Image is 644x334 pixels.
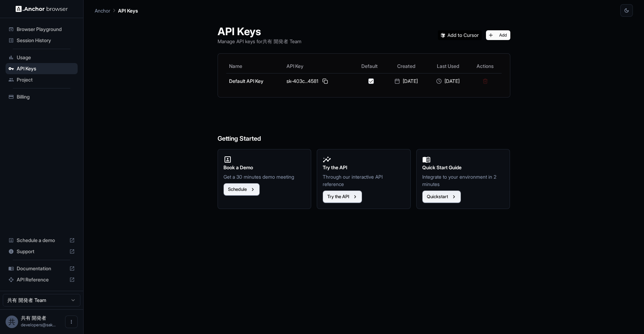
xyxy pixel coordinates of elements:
[6,63,78,74] div: API Keys
[6,91,78,102] div: Billing
[17,37,75,44] span: Session History
[354,59,385,73] th: Default
[6,274,78,285] div: API Reference
[17,76,75,83] span: Project
[16,6,68,12] img: Anchor Logo
[223,173,306,180] p: Get a 30 minutes demo meeting
[284,59,354,73] th: API Key
[6,246,78,257] div: Support
[438,30,482,40] img: Add anchorbrowser MCP server to Cursor
[385,59,427,73] th: Created
[223,164,306,171] h2: Book a Demo
[218,38,301,45] p: Manage API keys for 共有 開発者 Team
[486,30,510,40] button: Add
[17,237,66,244] span: Schedule a demo
[218,25,301,38] h1: API Keys
[17,65,75,72] span: API Keys
[17,93,75,100] span: Billing
[17,54,75,61] span: Usage
[21,322,56,327] span: developers@sakurakids-sc.jp
[430,78,466,85] div: [DATE]
[422,173,504,188] p: Integrate to your environment in 2 minutes
[17,276,66,283] span: API Reference
[323,164,405,171] h2: Try the API
[6,235,78,246] div: Schedule a demo
[6,263,78,274] div: Documentation
[226,73,284,89] td: Default API Key
[422,191,461,203] button: Quickstart
[323,173,405,188] p: Through our interactive API reference
[21,315,46,321] span: 共有 開発者
[226,59,284,73] th: Name
[469,59,502,73] th: Actions
[95,7,138,14] nav: breadcrumb
[218,106,510,144] h6: Getting Started
[6,35,78,46] div: Session History
[321,77,329,85] button: Copy API key
[118,7,138,14] p: API Keys
[95,7,110,14] p: Anchor
[286,77,351,85] div: sk-403c...4581
[17,26,75,33] span: Browser Playground
[6,24,78,35] div: Browser Playground
[6,52,78,63] div: Usage
[65,316,78,328] button: Open menu
[427,59,469,73] th: Last Used
[422,164,504,171] h2: Quick Start Guide
[17,265,66,272] span: Documentation
[6,316,18,328] div: 共
[17,248,66,255] span: Support
[223,183,260,196] button: Schedule
[388,78,424,85] div: [DATE]
[6,74,78,85] div: Project
[323,191,362,203] button: Try the API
